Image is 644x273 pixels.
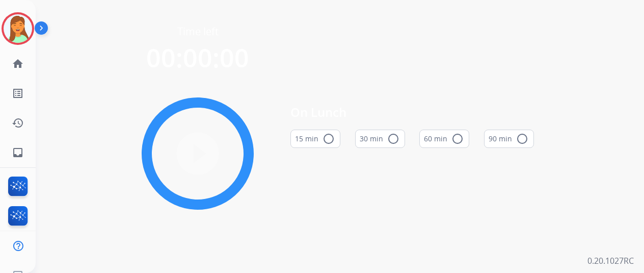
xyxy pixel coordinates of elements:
[587,255,634,267] p: 0.20.1027RC
[387,133,399,145] mat-icon: radio_button_unchecked
[451,133,464,145] mat-icon: radio_button_unchecked
[12,58,24,70] mat-icon: home
[290,130,340,148] button: 15 min
[516,133,528,145] mat-icon: radio_button_unchecked
[177,24,219,39] span: Time left
[419,130,469,148] button: 60 min
[12,117,24,129] mat-icon: history
[12,146,24,159] mat-icon: inbox
[4,14,32,43] img: avatar
[355,130,405,148] button: 30 min
[323,133,335,145] mat-icon: radio_button_unchecked
[146,40,249,75] span: 00:00:00
[12,87,24,100] mat-icon: list_alt
[484,130,534,148] button: 90 min
[290,103,534,121] span: On Lunch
